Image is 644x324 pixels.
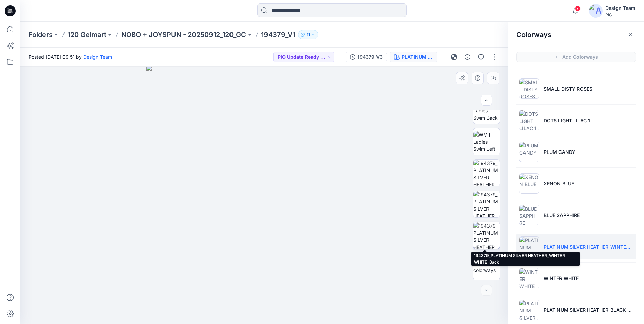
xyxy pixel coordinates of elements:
[473,160,500,186] img: 194379_PLATINUM SILVER HEATHER_WINTER WHITE_Front
[29,53,112,60] span: Posted [DATE] 09:51 by
[402,53,433,61] div: PLATINUM SILVER HEATHER_WINTER WHITE
[473,259,500,274] img: All colorways
[544,148,575,156] p: PLUM CANDY
[519,300,539,320] img: PLATINUM SILVER HEATHER_BLACK SOOT
[544,243,633,250] p: PLATINUM SILVER HEATHER_WINTER WHITE
[357,53,383,61] div: 194379_V3
[121,30,246,39] a: NOBO + JOYSPUN - 20250912_120_GC
[519,142,539,162] img: PLUM CANDY
[575,6,581,11] span: 7
[298,30,318,39] button: 11
[307,31,310,38] p: 11
[519,110,539,130] img: DOTS LIGHT LILAC 1
[519,236,539,257] img: PLATINUM SILVER HEATHER_WINTER WHITE
[83,54,112,60] a: Design Team
[146,65,382,324] img: eyJhbGciOiJIUzI1NiIsImtpZCI6IjAiLCJzbHQiOiJzZXMiLCJ0eXAiOiJKV1QifQ.eyJkYXRhIjp7InR5cGUiOiJzdG9yYW...
[519,268,539,288] img: WINTER WHITE
[473,191,500,217] img: 194379_PLATINUM SILVER HEATHER_WINTER WHITE_Left
[261,30,295,39] p: 194379_V1
[516,31,551,39] h2: Colorways
[68,30,106,39] a: 120 Gelmart
[605,12,636,17] div: PIC
[544,275,579,282] p: WINTER WHITE
[544,306,633,313] p: PLATINUM SILVER HEATHER_BLACK SOOT
[519,205,539,225] img: BLUE SAPPHIRE
[473,131,500,152] img: WMT Ladies Swim Left
[390,52,437,62] button: PLATINUM SILVER HEATHER_WINTER WHITE
[29,30,53,39] a: Folders
[473,222,500,249] img: 194379_PLATINUM SILVER HEATHER_WINTER WHITE_Back
[589,4,603,18] img: avatar
[605,4,636,12] div: Design Team
[544,212,580,219] p: BLUE SAPPHIRE
[544,180,574,187] p: XENON BLUE
[519,78,539,99] img: SMALL DISTY ROSES
[462,52,473,62] button: Details
[346,52,387,62] button: 194379_V3
[519,173,539,194] img: XENON BLUE
[544,117,590,124] p: DOTS LIGHT LILAC 1
[544,85,592,92] p: SMALL DISTY ROSES
[473,100,500,121] img: WMT Ladies Swim Back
